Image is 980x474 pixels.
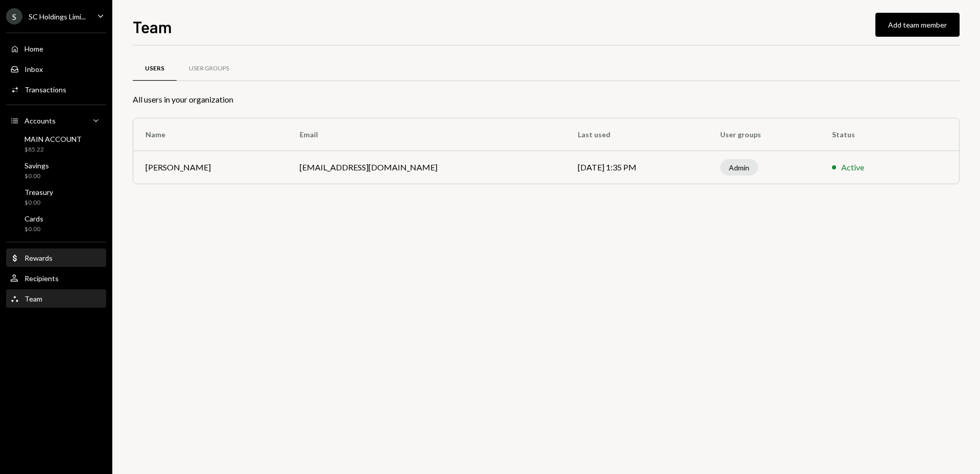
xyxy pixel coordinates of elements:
td: [PERSON_NAME] [133,151,287,184]
div: $0.00 [24,225,43,234]
td: [DATE] 1:35 PM [566,151,708,184]
div: Cards [24,214,43,223]
div: Active [841,161,864,173]
div: Savings [24,161,49,170]
div: Home [24,44,43,53]
h1: Team [133,16,172,37]
div: Treasury [24,188,53,196]
th: Last used [566,118,708,151]
th: Status [820,118,917,151]
div: Team [24,294,42,303]
div: Accounts [24,116,56,125]
a: Home [6,39,106,58]
div: Admin [720,159,758,176]
div: User Groups [189,64,229,73]
div: SC Holdings Limi... [29,12,86,21]
div: Rewards [24,254,53,262]
a: Treasury$0.00 [6,185,106,209]
div: Users [145,64,164,73]
div: Transactions [24,85,66,94]
th: Name [133,118,287,151]
td: [EMAIL_ADDRESS][DOMAIN_NAME] [287,151,566,184]
div: MAIN ACCOUNT [24,135,82,143]
div: Recipients [24,274,59,283]
a: User Groups [177,56,241,82]
a: Transactions [6,80,106,98]
a: Accounts [6,111,106,130]
a: Users [133,56,177,82]
a: Team [6,289,106,308]
div: $0.00 [24,172,49,181]
a: Rewards [6,248,106,267]
th: User groups [708,118,820,151]
button: Add team member [875,13,960,37]
div: All users in your organization [133,93,960,106]
div: $0.00 [24,198,53,207]
th: Email [287,118,566,151]
a: MAIN ACCOUNT$85.22 [6,132,106,156]
div: Inbox [24,65,43,73]
a: Recipients [6,269,106,287]
a: Cards$0.00 [6,211,106,236]
div: $85.22 [24,145,82,154]
a: Savings$0.00 [6,158,106,183]
div: S [6,8,22,24]
a: Inbox [6,60,106,78]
